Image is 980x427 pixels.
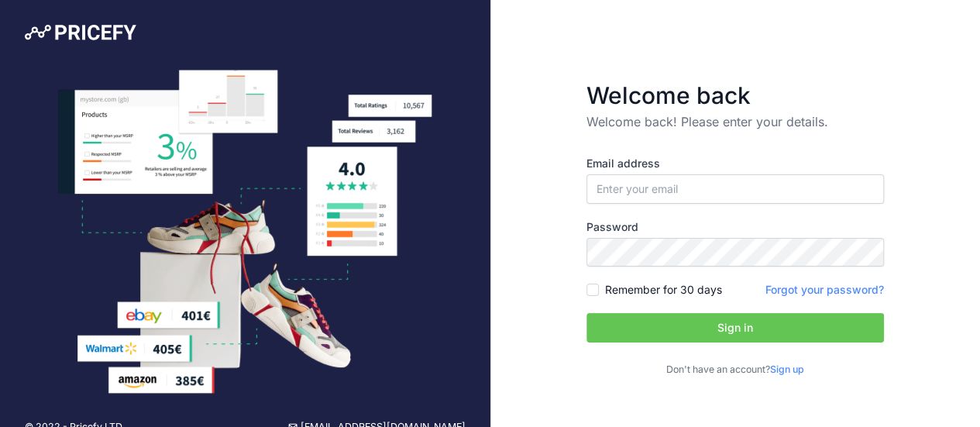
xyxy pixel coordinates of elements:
[586,174,884,204] input: Enter your email
[586,81,884,109] h3: Welcome back
[605,282,722,298] label: Remember for 30 days
[765,283,884,296] a: Forgot your password?
[586,363,884,377] p: Don't have an account?
[586,219,884,235] label: Password
[586,156,884,171] label: Email address
[25,25,136,40] img: Pricefy
[586,313,884,343] button: Sign in
[586,112,884,131] p: Welcome back! Please enter your details.
[770,363,804,375] a: Sign up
